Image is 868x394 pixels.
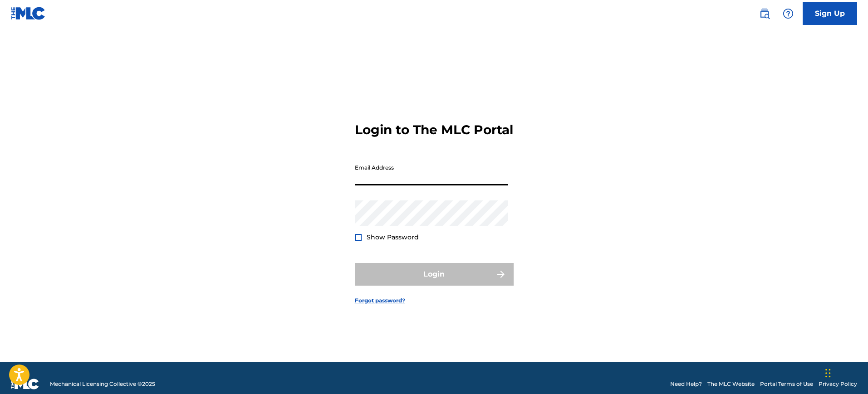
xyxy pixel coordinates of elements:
a: Public Search [755,5,774,23]
iframe: Chat Widget [823,350,868,394]
img: search [759,8,770,19]
a: Need Help? [670,380,702,388]
span: Mechanical Licensing Collective © 2025 [50,380,155,388]
div: Help [779,5,797,23]
a: Forgot password? [355,297,405,305]
a: The MLC Website [707,380,755,388]
img: MLC Logo [11,7,46,20]
a: Privacy Policy [819,380,857,388]
h3: Login to The MLC Portal [355,122,513,138]
img: logo [11,379,39,389]
div: Arrastrar [825,360,831,387]
a: Portal Terms of Use [760,380,813,388]
a: Sign Up [803,2,857,25]
span: Show Password [367,233,419,241]
img: help [783,8,794,19]
div: Widget de chat [823,350,868,394]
